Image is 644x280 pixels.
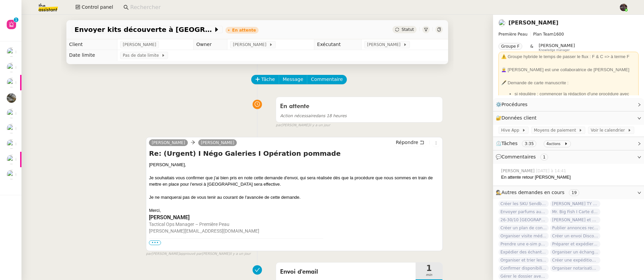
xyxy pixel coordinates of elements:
p: 1 [15,17,17,24]
button: Répondre [393,139,427,146]
img: users%2FAXgjBsdPtrYuxuZvIJjRexEdqnq2%2Favatar%2F1599931753966.jpeg [7,155,16,164]
div: [PERSON_NAME], [149,161,440,168]
nz-tag: 1 [540,154,548,160]
span: Moyens de paiement [534,127,579,134]
span: Autres demandes en cours [501,190,565,195]
span: Envoyer parfums aux influenceurs [498,208,549,215]
img: users%2FAXgjBsdPtrYuxuZvIJjRexEdqnq2%2Favatar%2F1599931753966.jpeg [7,63,16,72]
span: Tâche [261,76,275,83]
span: par [146,251,152,257]
span: 💬 [496,154,551,159]
span: 1 [416,264,442,272]
div: 👩‍🦳 [PERSON_NAME] est une collaboratrice de [PERSON_NAME] [501,66,636,73]
div: En attente [232,28,256,32]
span: Créer une expédition Discovery Set Mood Scent Bar [550,257,600,264]
a: [PERSON_NAME][EMAIL_ADDRESS][DOMAIN_NAME] [149,228,259,234]
div: 💬Commentaires 1 [493,150,644,164]
td: Owner [194,39,227,50]
img: users%2FrLg9kJpOivdSURM9kMyTNR7xGo72%2Favatar%2Fb3a3d448-9218-437f-a4e5-c617cb932dda [7,47,16,57]
span: Envoyer kits découverte à [GEOGRAPHIC_DATA] [74,26,213,33]
span: [PERSON_NAME] [367,41,403,48]
span: Pas de date limite [123,52,161,59]
span: 🕵️ [496,190,582,195]
div: Je ne manquerai pas de vous tenir au courant de l'avancée de cette demande. [149,194,440,201]
td: Date limite [66,50,117,61]
span: Commentaires [501,154,536,159]
app-user-label: Knowledge manager [539,43,575,52]
div: 🕵️Autres demandes en cours 19 [493,186,644,199]
span: il y a un jour [230,251,251,257]
span: Données client [501,115,537,121]
span: Organiser visite médicale [PERSON_NAME] [498,233,549,239]
span: min [416,272,442,278]
span: Envoi d'email [280,267,412,277]
span: 26-30/10 [GEOGRAPHIC_DATA] - [GEOGRAPHIC_DATA] [498,217,549,223]
img: 2af2e8ed-4e7a-4339-b054-92d163d57814 [620,4,627,11]
input: Rechercher [130,3,612,12]
span: [PERSON_NAME] [501,168,536,174]
span: Statut [401,27,414,32]
span: [PERSON_NAME] [233,41,269,48]
span: Plan Team [533,32,554,37]
a: [PERSON_NAME] [508,19,558,26]
span: 1600 [554,32,564,37]
span: [PERSON_NAME] [123,41,156,48]
span: Prendre une e-sim pour Ana [498,241,549,247]
span: ⏲️ [496,141,574,146]
span: Préparer et expédier une carte de remerciement [550,241,600,247]
span: Organiser notarisation et légalisation POA [GEOGRAPHIC_DATA] & KSA [550,265,600,272]
span: Organiser et trier les documents sur Google Drive [498,257,549,264]
span: Hive App [501,127,522,134]
img: users%2FAXgjBsdPtrYuxuZvIJjRexEdqnq2%2Favatar%2F1599931753966.jpeg [7,78,16,87]
div: 🖋️ Demande de carte manuscrite : [501,80,636,86]
small: [PERSON_NAME] [PERSON_NAME] [146,251,251,257]
span: En attente [280,103,309,109]
span: par [276,123,281,128]
img: users%2Fjeuj7FhI7bYLyCU6UIN9LElSS4x1%2Favatar%2F1678820456145.jpeg [498,19,506,27]
span: ⚙️ [496,101,531,108]
span: Confirmer disponibilité Jade pour [PERSON_NAME] [498,265,549,272]
span: Knowledge manager [539,48,570,52]
span: Répondre [396,139,418,146]
span: [PERSON_NAME] TY notes [550,200,600,207]
div: ⚠️ Groupe hybride le temps de passer le flux : F & C => à terme F [501,53,636,60]
span: Action nécessaire [280,113,316,118]
span: Expédier des échantillons à [PERSON_NAME] [498,249,549,255]
img: users%2Fjeuj7FhI7bYLyCU6UIN9LElSS4x1%2Favatar%2F1678820456145.jpeg [7,124,16,133]
button: Control panel [71,3,117,12]
span: Voir le calendrier [591,127,627,134]
span: & [530,43,533,52]
img: users%2Fjeuj7FhI7bYLyCU6UIN9LElSS4x1%2Favatar%2F1678820456145.jpeg [7,109,16,118]
div: Merci, [149,207,440,214]
span: Organiser un échange sur les courriers manuscrits [550,249,600,255]
span: approuvé par [179,251,202,257]
span: Créer un plan de contenu Instagram [498,225,549,231]
button: Tâche [251,75,279,84]
span: Tâches [501,141,518,146]
span: Message [283,76,303,83]
span: il y a un jour [309,123,330,128]
td: Exécutant [314,39,362,50]
span: Commentaire [311,76,343,83]
img: users%2Fjeuj7FhI7bYLyCU6UIN9LElSS4x1%2Favatar%2F1678820456145.jpeg [7,139,16,149]
div: En attente retour [PERSON_NAME] [501,174,639,181]
div: ⚙️Procédures [493,98,644,111]
span: [PERSON_NAME] [539,43,575,48]
a: [PERSON_NAME] [149,140,188,146]
nz-tag: 19 [569,189,579,196]
span: 4 [546,141,549,146]
nz-badge-sup: 1 [14,17,18,22]
img: 390d5429-d57e-4c9b-b625-ae6f09e29702 [7,93,16,103]
nz-tag: 3:35 [522,140,536,147]
span: Publier annonces recrutement vendeur·se Printemps [550,225,600,231]
h4: Re: (Urgent) I Négo Galeries I Opération pommade [149,149,440,158]
span: ••• [149,240,161,245]
span: Créer un envoi Discovery Set à Aromi [550,233,600,239]
span: Control panel [82,3,113,11]
li: si régulière : commencer la rédaction d'une procédure avec service tiers (prévenir @Bert) puis MA... [515,91,636,104]
span: Première Peau [498,32,528,37]
button: Message [279,75,307,84]
a: [PERSON_NAME] [198,140,237,146]
div: ⏲️Tâches 3:35 4actions [493,137,644,150]
button: Commentaire [307,75,347,84]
